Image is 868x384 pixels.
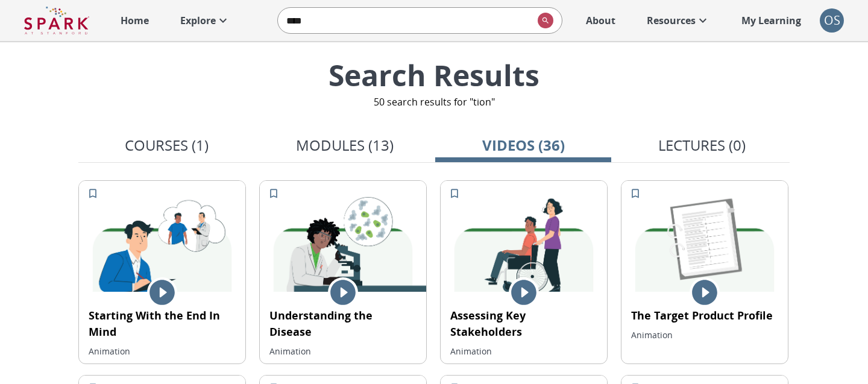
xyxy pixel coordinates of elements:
[741,13,801,28] p: My Learning
[180,13,216,28] p: Explore
[448,187,461,200] svg: Add to My Learning
[631,307,778,324] p: The Target Product Profile
[641,7,716,34] a: Resources
[87,187,99,200] svg: Add to My Learning
[89,307,236,340] p: Starting With the End In Mind
[296,134,394,156] p: Modules (13)
[125,134,209,156] p: Courses (1)
[820,8,844,33] div: OS
[820,8,844,33] button: account of current user
[631,329,778,341] p: Animation
[374,95,495,109] p: 50 search results for "tion"
[621,181,788,292] img: 1942133672-bd4272d01c6fd0b5d2d6c5eb00dbf748404c899089cd8476d47d8d6928492213-d
[203,55,665,95] p: Search Results
[121,13,149,28] p: Home
[268,187,280,200] svg: Add to My Learning
[450,307,597,340] p: Assessing Key Stakeholders
[269,345,417,357] p: Animation
[441,181,607,292] img: 1942132636-1a71d73b9d02f9b819fca5213a005e2743584297ebbd0e0bb70de33a31d20c74-d
[79,181,245,292] img: 1942133436-4b505bb157deecfebbaea09e69e0966bedccce8e15fae3a6b6455aaa75203008-d
[735,7,808,34] a: My Learning
[658,134,746,156] p: Lectures (0)
[269,307,417,340] p: Understanding the Disease
[629,187,641,200] svg: Add to My Learning
[482,134,565,156] p: Videos (36)
[115,7,155,34] a: Home
[533,8,553,33] button: search
[260,181,426,292] img: 1942133785-c9f18fab408bb46fb220e4961a369d2b5b2a70ca91c53532786c660ab35e983f-d
[586,13,615,28] p: About
[89,345,236,357] p: Animation
[24,6,89,35] img: Logo of SPARK at Stanford
[450,345,597,357] p: Animation
[647,13,696,28] p: Resources
[174,7,236,34] a: Explore
[580,7,621,34] a: About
